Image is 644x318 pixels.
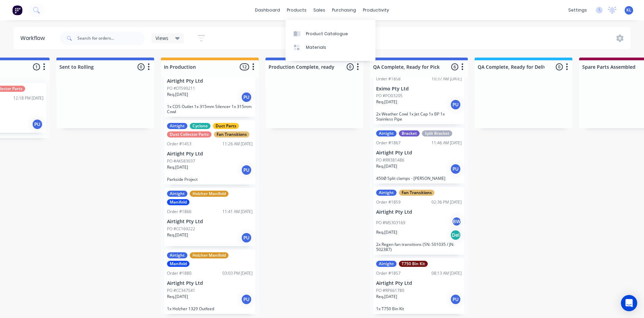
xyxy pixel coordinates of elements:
input: Search for orders... [77,31,145,45]
div: Materials [306,44,326,50]
p: Req. [DATE] [376,229,397,235]
div: PU [32,119,43,130]
div: Fan Transitions [399,190,435,196]
p: Airtight Pty Ltd [376,209,462,215]
p: Req. [DATE] [376,163,397,169]
p: Parkside Project [167,177,253,182]
div: Order #1867 [376,140,401,146]
div: Dust Collector Parts [167,131,211,137]
p: Req. [DATE] [376,294,397,300]
div: Holzher Manifold [190,252,228,258]
p: Airtight Pty Ltd [167,219,253,225]
div: Bracket [399,130,420,136]
div: 12:18 PM [DATE] [13,95,43,101]
div: Airtight [376,261,397,267]
div: PU [241,232,252,243]
div: products [283,5,310,15]
div: Airtight [167,191,187,197]
div: 02:36 PM [DATE] [431,199,462,205]
p: Eximo Pty Ltd [376,86,462,92]
p: 1x T750 Bin Kit [376,306,462,311]
div: Workflow [20,34,48,42]
div: PU [450,164,461,174]
a: dashboard [252,5,283,15]
p: PO #CC347541 [167,288,195,294]
div: Fan Transitions [214,131,250,137]
div: 11:41 AM [DATE] [222,209,253,215]
p: 1x Holzher 1329 Outfeed [167,306,253,311]
p: Airtight Pty Ltd [167,151,253,157]
div: AirtightCycloneDuct PartsDust Collector PartsFan TransitionsOrder #145311:26 AM [DATE]Airtight Pt... [164,120,255,185]
div: 11:46 AM [DATE] [431,140,462,146]
div: Product Catalogue [306,31,348,37]
p: PO #MS303169 [376,220,405,226]
div: BW [452,216,462,227]
p: Req. [DATE] [376,99,397,105]
div: Order #1857 [376,270,401,276]
div: Open Intercom Messenger [621,295,637,311]
div: Order #1880 [167,270,191,276]
div: 10:37 AM [DATE] [431,76,462,82]
div: 03:03 PM [DATE] [222,270,253,276]
div: 11:26 AM [DATE] [222,141,253,147]
div: Airtight [376,130,397,136]
p: Req. [DATE] [167,232,188,238]
div: AirtightHolzher ManifoldManifoldOrder #188003:03 PM [DATE]Airtight Pty LtdPO #CC347541Req.[DATE]P... [164,250,255,314]
div: Airtight [167,252,187,258]
div: Cyclone [190,123,210,129]
div: PU [241,165,252,175]
p: 2x Weather Cowl 1x Jet Cap 1x BP 1x Stainless Pipe [376,111,462,122]
p: PO #DT590211 [167,85,195,91]
p: PO #AK583037 [167,158,195,164]
p: Airtight Pty Ltd [376,280,462,286]
div: sales [310,5,329,15]
a: Product Catalogue [286,27,375,40]
div: settings [565,5,590,15]
div: Holzher Manifold [190,191,228,197]
p: PO #CC169222 [167,226,195,232]
p: 450Ø Split clamps - [PERSON_NAME] [376,176,462,181]
div: T750 Bin Kit [399,261,428,267]
div: Airtight [167,123,187,129]
img: Factory [12,5,22,15]
span: Views [155,35,168,42]
p: PO #PO03205 [376,93,403,99]
div: Duct Parts [213,123,239,129]
div: AirtightT750 Bin KitOrder #185708:13 AM [DATE]Airtight Pty LtdPO #RP661780Req.[DATE]PU1x T750 Bin... [373,258,464,314]
p: 2x Regen fan transitions (SN: S01035 / JN: 502387) [376,242,462,252]
div: Order #1453 [167,141,191,147]
p: Airtight Pty Ltd [167,280,253,286]
p: Airtight Pty Ltd [167,78,253,84]
div: PU [241,92,252,103]
div: 08:13 AM [DATE] [431,270,462,276]
a: Materials [286,41,375,54]
div: PU [450,99,461,110]
p: Req. [DATE] [167,294,188,300]
div: Airtight Pty LtdPO #DT590211Req.[DATE]PU1x CDS Outlet 1x 315mm Silencer 1x 315mm Cowl [164,56,255,117]
div: Order #1858 [376,76,401,82]
p: 1x CDS Outlet 1x 315mm Silencer 1x 315mm Cowl [167,104,253,114]
div: Order #1866 [167,209,191,215]
p: Airtight Pty Ltd [376,150,462,156]
p: PO #RR381486 [376,157,404,163]
span: KL [626,7,631,13]
div: Del [450,230,461,240]
div: Order #1859 [376,199,401,205]
div: productivity [360,5,392,15]
p: Req. [DATE] [167,91,188,98]
p: Req. [DATE] [167,164,188,170]
div: PU [450,294,461,305]
div: Manifold [167,261,189,267]
div: AirtightFan TransitionsOrder #185902:36 PM [DATE]Airtight Pty LtdPO #MS303169BWReq.[DATE]Del2x Re... [373,187,464,255]
div: AirtightBracketSplit BracketOrder #186711:46 AM [DATE]Airtight Pty LtdPO #RR381486Req.[DATE]PU450... [373,128,464,184]
div: Split Bracket [422,130,452,136]
div: Order #185810:37 AM [DATE]Eximo Pty LtdPO #PO03205Req.[DATE]PU2x Weather Cowl 1x Jet Cap 1x BP 1x... [373,55,464,125]
div: Manifold [167,199,189,205]
div: Airtight [376,190,397,196]
div: AirtightHolzher ManifoldManifoldOrder #186611:41 AM [DATE]Airtight Pty LtdPO #CC169222Req.[DATE]PU [164,188,255,246]
p: PO #RP661780 [376,288,404,294]
div: purchasing [329,5,360,15]
div: PU [241,294,252,305]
